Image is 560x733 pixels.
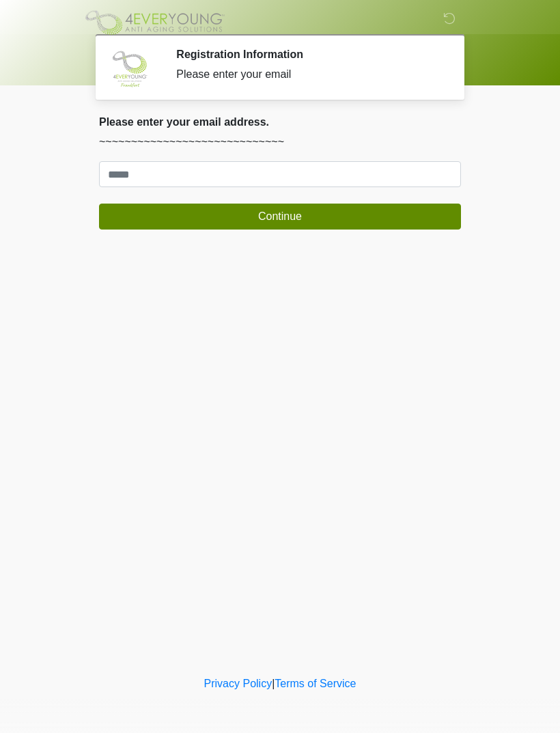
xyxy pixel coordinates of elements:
h2: Registration Information [176,48,440,61]
a: | [272,678,275,689]
h2: Please enter your email address. [99,115,461,128]
p: ~~~~~~~~~~~~~~~~~~~~~~~~~~~~~ [99,134,461,150]
img: 4Ever Young Frankfort Logo [85,10,225,35]
button: Continue [99,204,461,230]
div: Please enter your email [176,66,440,83]
a: Terms of Service [275,678,356,689]
img: Agent Avatar [109,48,150,89]
a: Privacy Policy [204,678,272,689]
